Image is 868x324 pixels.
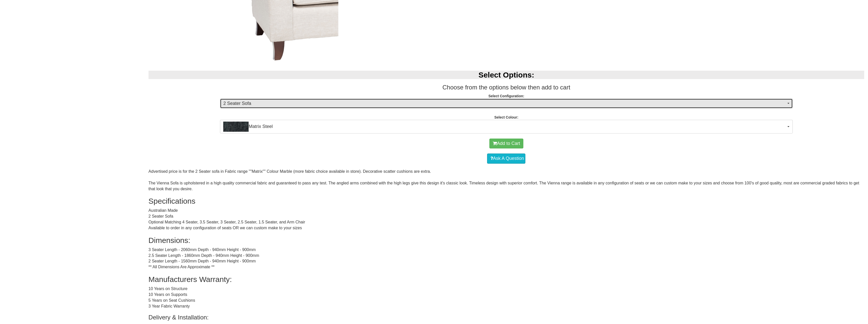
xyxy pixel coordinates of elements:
[220,99,792,109] button: 2 Seater Sofa
[223,100,786,107] span: 2 Seater Sofa
[223,122,786,132] span: Matrix Steel
[489,139,523,149] button: Add to Cart
[149,275,864,283] h2: Manufacturers Warranty:
[149,314,864,321] h3: Delivery & Installation:
[149,236,864,244] h2: Dimensions:
[487,154,525,164] a: Ask A Question
[223,122,249,132] img: Matrix Steel
[478,71,534,79] b: Select Options:
[149,84,864,91] h3: Choose from the options below then add to cart
[149,197,864,205] h2: Specifications
[488,94,524,98] strong: Select Configuration:
[220,120,792,134] button: Matrix SteelMatrix Steel
[494,115,518,119] strong: Select Colour:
